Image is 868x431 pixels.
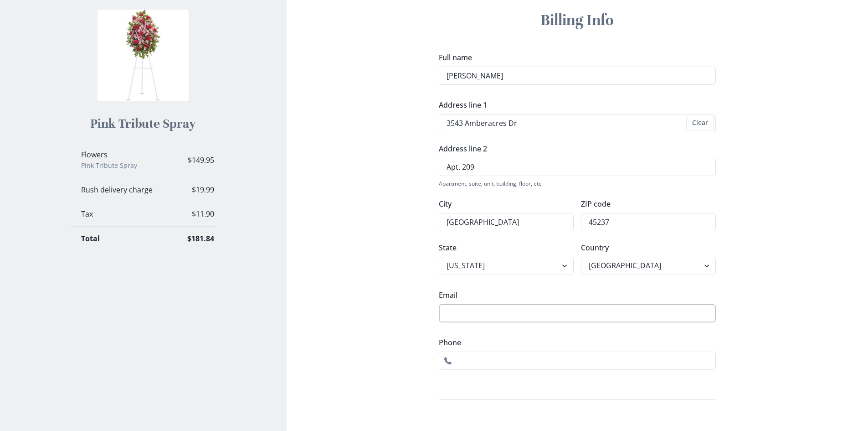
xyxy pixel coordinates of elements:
td: Rush delivery charge [70,178,176,202]
label: ZIP code [581,198,710,209]
label: Full name [439,52,710,63]
h2: Pink Tribute Spray [90,115,196,132]
td: $149.95 [176,143,225,178]
td: $19.99 [176,178,225,202]
label: Country [581,242,710,253]
div: Apartment, suite, unit, building, floor, etc. [439,180,716,187]
p: Flowers [81,150,165,159]
input: Optional [439,158,716,176]
td: Tax [70,202,176,227]
label: Phone [439,337,710,348]
button: Clear [686,116,714,130]
strong: $181.84 [187,234,214,244]
label: Address line 2 [439,143,710,154]
input: 5 digits [581,213,716,231]
img: Photo of Pink Tribute Spray [98,10,189,101]
label: Address line 1 [439,99,710,110]
p: Pink Tribute Spray [81,161,165,170]
td: $11.90 [176,202,225,227]
label: State [439,242,568,253]
label: Email [439,290,710,301]
label: City [439,198,568,209]
strong: Total [81,234,100,244]
h2: Billing Info [450,10,705,30]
